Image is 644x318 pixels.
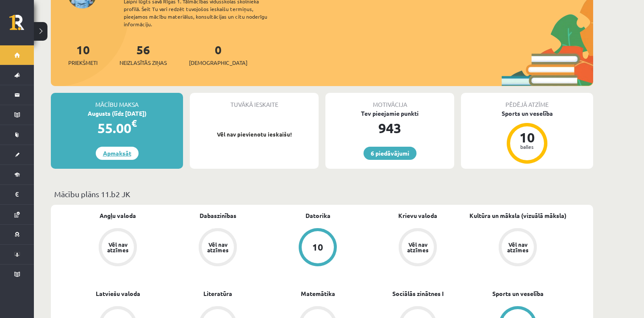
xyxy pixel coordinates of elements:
a: Vēl nav atzīmes [168,228,268,268]
div: Vēl nav atzīmes [106,242,130,253]
p: Vēl nav pievienotu ieskaišu! [194,130,314,139]
a: Sports un veselība [492,289,544,298]
div: Motivācija [325,93,454,109]
a: Krievu valoda [398,211,437,220]
div: Vēl nav atzīmes [206,242,230,253]
span: Neizlasītās ziņas [119,59,167,67]
a: Kultūra un māksla (vizuālā māksla) [469,211,566,220]
span: [DEMOGRAPHIC_DATA] [189,59,247,67]
div: Sports un veselība [461,109,593,118]
a: 0[DEMOGRAPHIC_DATA] [189,42,247,67]
div: 10 [514,131,540,144]
a: Matemātika [301,289,335,298]
div: Augusts (līdz [DATE]) [51,109,183,118]
div: 943 [325,118,454,138]
a: 10 [268,228,368,268]
a: Datorika [305,211,330,220]
a: Sports un veselība 10 balles [461,109,593,165]
div: 10 [312,243,323,252]
span: Priekšmeti [68,59,97,67]
a: Rīgas 1. Tālmācības vidusskola [9,15,34,36]
div: Vēl nav atzīmes [506,242,530,253]
div: 55.00 [51,118,183,138]
a: Apmaksāt [96,147,139,160]
div: balles [514,144,540,149]
div: Pēdējā atzīme [461,93,593,109]
a: Angļu valoda [100,211,136,220]
a: Vēl nav atzīmes [368,228,468,268]
div: Vēl nav atzīmes [406,242,430,253]
a: 56Neizlasītās ziņas [119,42,167,67]
a: Latviešu valoda [96,289,140,298]
a: Vēl nav atzīmes [68,228,168,268]
span: € [131,117,137,129]
a: Dabaszinības [200,211,236,220]
a: Literatūra [203,289,232,298]
a: Vēl nav atzīmes [468,228,568,268]
p: Mācību plāns 11.b2 JK [54,188,590,200]
a: 6 piedāvājumi [364,147,416,160]
a: Sociālās zinātnes I [392,289,444,298]
div: Tuvākā ieskaite [190,93,319,109]
a: 10Priekšmeti [68,42,97,67]
div: Tev pieejamie punkti [325,109,454,118]
div: Mācību maksa [51,93,183,109]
